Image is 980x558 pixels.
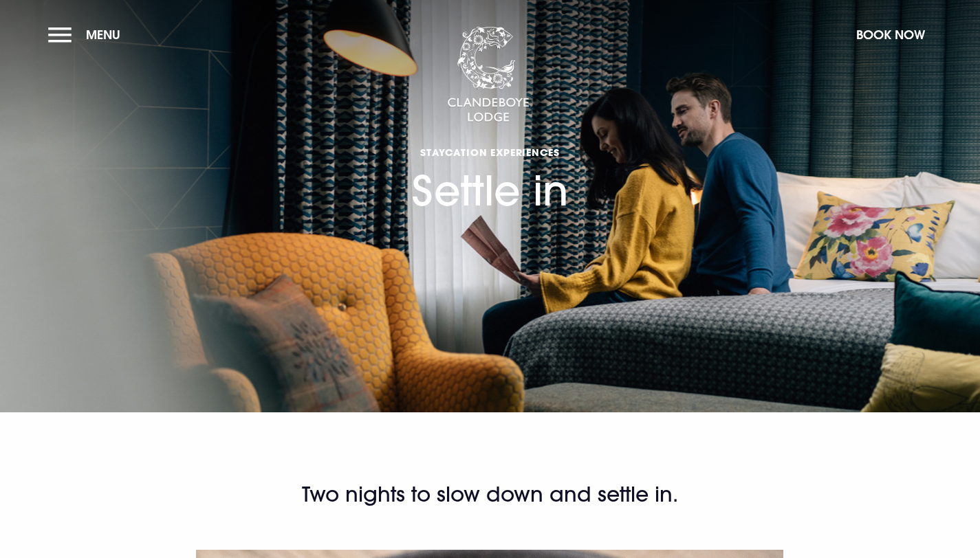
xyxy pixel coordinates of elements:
[412,146,568,159] span: Staycation Experiences
[162,481,817,509] h2: Two nights to slow down and settle in.
[48,20,127,49] button: Menu
[849,20,932,49] button: Book Now
[86,27,120,43] span: Menu
[412,77,568,216] h1: Settle in
[447,27,530,123] img: Clandeboye Lodge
